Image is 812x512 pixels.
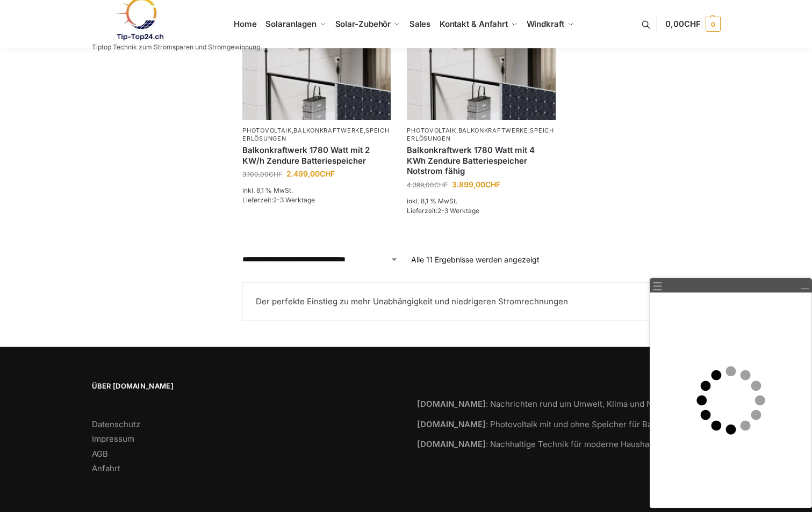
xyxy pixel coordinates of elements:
[92,434,134,444] a: Impressum
[434,181,448,189] span: CHF
[92,449,108,459] a: AGB
[652,281,663,292] a: ☰
[407,207,479,215] span: Lieferzeit:
[684,19,701,29] span: CHF
[417,399,486,409] strong: [DOMAIN_NAME]
[407,127,554,142] a: Speicherlösungen
[92,419,140,429] a: Datenschutz
[407,127,456,134] a: Photovoltaik
[407,9,555,120] img: Zendure-solar-flow-Batteriespeicher für Balkonkraftwerke
[452,180,500,189] bdi: 3.899,00
[417,439,659,449] a: [DOMAIN_NAME]: Nachhaltige Technik für moderne Haushalte
[92,381,396,392] span: Über [DOMAIN_NAME]
[335,19,391,29] span: Solar-Zubehör
[417,399,701,409] a: [DOMAIN_NAME]: Nachrichten rund um Umwelt, Klima und Nachhaltigkeit
[242,127,389,142] a: Speicherlösungen
[256,296,707,308] p: Der perfekte Einstieg zu mehr Unabhängigkeit und niedrigeren Stromrechnungen
[265,19,317,29] span: Solaranlagen
[650,292,811,508] iframe: Live Hilfe
[273,196,315,204] span: 2-3 Werktage
[242,170,282,178] bdi: 3.100,00
[242,9,391,120] a: -19%Zendure-solar-flow-Batteriespeicher für Balkonkraftwerke
[407,196,555,206] p: inkl. 8,1 % MwSt.
[407,127,555,143] p: , ,
[286,169,335,178] bdi: 2.499,00
[527,19,564,29] span: Windkraft
[485,180,500,189] span: CHF
[407,145,555,177] a: Balkonkraftwerk 1780 Watt mit 4 KWh Zendure Batteriespeicher Notstrom fähig
[242,145,391,166] a: Balkonkraftwerk 1780 Watt mit 2 KW/h Zendure Batteriespeicher
[407,181,448,189] bdi: 4.399,00
[242,196,315,204] span: Lieferzeit:
[417,419,486,429] strong: [DOMAIN_NAME]
[242,127,291,134] a: Photovoltaik
[242,186,391,195] p: inkl. 8,1 % MwSt.
[269,170,282,178] span: CHF
[92,44,260,50] p: Tiptop Technik zum Stromsparen und Stromgewinnung
[320,169,335,178] span: CHF
[417,419,721,429] a: [DOMAIN_NAME]: Photovoltaik mit und ohne Speicher für Balkon und Terrasse
[242,254,398,265] select: Shop-Reihenfolge
[437,207,479,215] span: 2-3 Werktage
[706,17,721,32] span: 0
[242,9,391,120] img: Zendure-solar-flow-Batteriespeicher für Balkonkraftwerke
[417,439,486,449] strong: [DOMAIN_NAME]
[407,9,555,120] a: -11%Zendure-solar-flow-Batteriespeicher für Balkonkraftwerke
[293,127,363,134] a: Balkonkraftwerke
[665,8,720,40] a: 0,00CHF 0
[242,127,391,143] p: , ,
[665,19,700,29] span: 0,00
[411,254,540,265] p: Alle 11 Ergebnisse werden angezeigt
[409,19,431,29] span: Sales
[800,281,809,290] a: Minimieren/Wiederherstellen
[458,127,528,134] a: Balkonkraftwerke
[440,19,508,29] span: Kontakt & Anfahrt
[92,463,120,473] a: Anfahrt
